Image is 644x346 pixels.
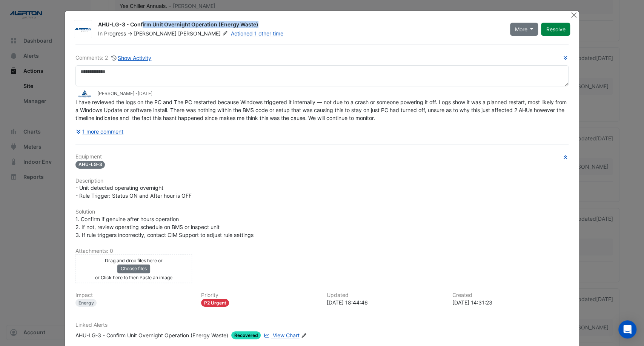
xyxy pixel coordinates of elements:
span: -> [128,30,132,37]
h6: Description [75,178,569,184]
h6: Attachments: 0 [75,248,569,254]
span: [PERSON_NAME] [134,30,177,37]
h6: Impact [75,292,192,298]
button: 1 more comment [75,125,124,138]
span: In Progress [98,30,126,37]
h6: Linked Alerts [75,322,569,328]
a: View Chart [262,331,299,339]
span: View Chart [273,332,300,338]
div: AHU-LG-3 - Confirm Unit Overnight Operation (Energy Waste) [75,331,228,339]
small: Drag and drop files here or [105,258,163,263]
img: Alerton [74,26,92,33]
span: 2025-08-11 18:44:46 [138,91,152,96]
span: 1. Confirm if genuine after hours operation 2. If not, review operating schedule on BMS or inspec... [75,216,254,238]
h6: Equipment [75,154,569,160]
fa-icon: Edit Linked Alerts [301,333,307,338]
button: Choose files [117,264,150,273]
button: Close [570,11,578,19]
div: Energy [75,299,97,307]
small: [PERSON_NAME] - [97,90,152,97]
a: Actioned 1 other time [231,30,283,37]
h6: Updated [327,292,443,298]
span: More [515,25,527,33]
h6: Priority [201,292,318,298]
span: Recovered [231,331,261,339]
img: Leading Edge Automation [75,90,94,98]
span: I have reviewed the logs on the PC and The PC restarted because Windows triggered it internally —... [75,99,568,121]
span: AHU-LG-3 [75,161,105,169]
button: More [510,23,538,36]
div: [DATE] 14:31:23 [452,298,569,306]
button: Resolve [541,23,570,36]
button: Show Activity [111,54,152,62]
span: [PERSON_NAME] [178,30,229,37]
div: Comments: 2 [75,54,152,62]
h6: Created [452,292,569,298]
h6: Solution [75,209,569,215]
div: Open Intercom Messenger [618,320,636,338]
small: or Click here to then Paste an image [95,275,172,280]
div: P2 Urgent [201,299,229,307]
span: - Unit detected operating overnight - Rule Trigger: Status ON and After hour is OFF [75,185,192,199]
div: AHU-LG-3 - Confirm Unit Overnight Operation (Energy Waste) [98,21,501,30]
div: [DATE] 18:44:46 [327,298,443,306]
